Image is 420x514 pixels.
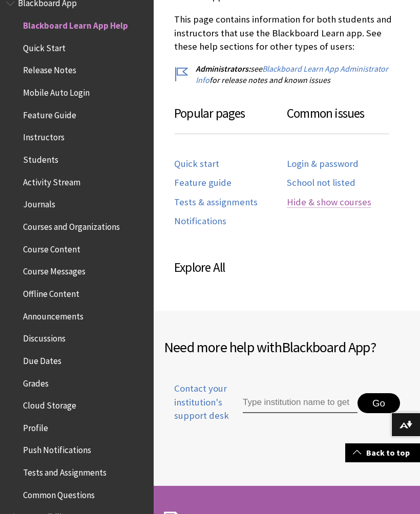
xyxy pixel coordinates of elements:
h2: Need more help with ? [164,336,410,358]
button: Go [358,393,400,414]
h3: Common issues [287,104,389,134]
span: Contact your institution's support desk [164,382,242,422]
span: Due Dates [23,352,61,366]
a: School not listed [287,177,355,189]
a: Hide & show courses [287,197,371,208]
span: Course Messages [23,263,86,277]
a: Contact your institution's support desk [164,382,242,435]
span: Profile [23,419,48,433]
span: Release Notes [23,62,76,76]
p: This page contains information for both students and instructors that use the Blackboard Learn ap... [174,13,400,53]
span: Blackboard App [282,338,370,356]
a: Notifications [174,216,226,227]
span: Administrators: [196,63,250,74]
a: Login & password [287,158,359,170]
span: Course Content [23,241,80,254]
a: Back to top [345,443,420,462]
h3: Popular pages [174,104,287,134]
span: Common Questions [23,486,95,500]
span: Announcements [23,308,83,322]
span: Courses and Organizations [23,218,120,232]
a: Feature guide [174,177,232,189]
span: Quick Start [23,39,66,53]
span: Instructors [23,129,65,143]
p: see for release notes and known issues [174,63,400,86]
a: Tests & assignments [174,197,258,208]
span: Push Notifications [23,442,91,456]
a: Blackboard Learn App Administrator Info [196,63,388,85]
span: Grades [23,375,49,389]
a: Quick start [174,158,219,170]
span: Tests and Assignments [23,464,107,478]
span: Students [23,151,58,165]
span: Feature Guide [23,106,76,120]
span: Activity Stream [23,174,80,187]
span: Cloud Storage [23,397,76,411]
h3: Explore All [174,258,400,277]
span: Mobile Auto Login [23,84,90,98]
span: Offline Content [23,285,79,299]
span: Discussions [23,330,66,344]
span: Journals [23,196,55,210]
input: Type institution name to get support [243,393,358,414]
span: Blackboard Learn App Help [23,17,128,31]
